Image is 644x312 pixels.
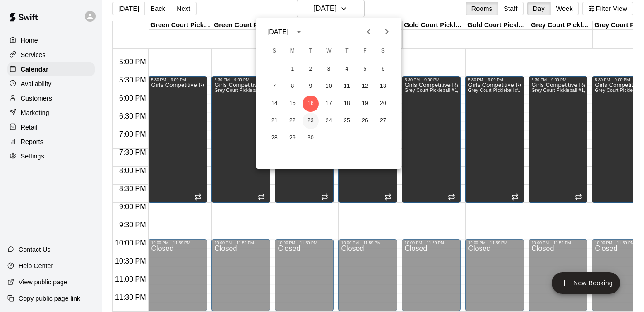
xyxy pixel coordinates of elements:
[378,23,396,41] button: Next month
[266,96,283,112] button: 14
[303,42,319,60] span: Tuesday
[284,61,301,77] button: 1
[266,78,283,95] button: 7
[375,42,391,60] span: Saturday
[284,42,301,60] span: Monday
[266,42,283,60] span: Sunday
[284,113,301,129] button: 22
[339,42,355,60] span: Thursday
[339,96,355,112] button: 18
[303,61,319,77] button: 2
[303,78,319,95] button: 9
[321,61,337,77] button: 3
[339,113,355,129] button: 25
[291,24,307,39] button: calendar view is open, switch to year view
[360,23,378,41] button: Previous month
[303,113,319,129] button: 23
[321,78,337,95] button: 10
[321,113,337,129] button: 24
[375,96,391,112] button: 20
[321,96,337,112] button: 17
[339,78,355,95] button: 11
[339,61,355,77] button: 4
[284,78,301,95] button: 8
[357,113,373,129] button: 26
[284,130,301,146] button: 29
[284,96,301,112] button: 15
[266,113,283,129] button: 21
[357,61,373,77] button: 5
[321,42,337,60] span: Wednesday
[357,78,373,95] button: 12
[267,27,288,37] div: [DATE]
[375,78,391,95] button: 13
[303,96,319,112] button: 16
[357,96,373,112] button: 19
[303,130,319,146] button: 30
[375,113,391,129] button: 27
[266,130,283,146] button: 28
[375,61,391,77] button: 6
[357,42,373,60] span: Friday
